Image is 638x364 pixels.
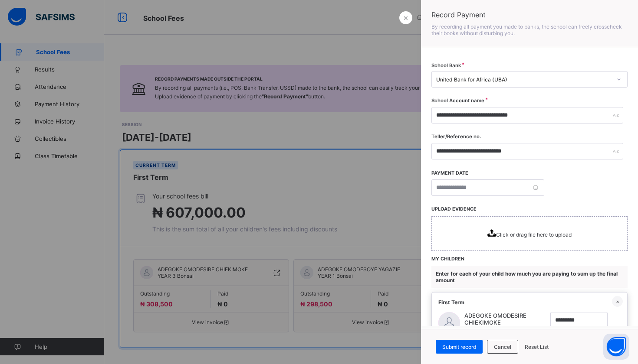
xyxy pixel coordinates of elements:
[431,23,622,36] span: By recording all payment you made to banks, the school can freely crosscheck their books without ...
[431,170,468,176] label: Payment date
[525,344,549,350] span: Reset List
[403,13,408,22] span: ×
[431,256,464,262] span: MY CHILDREN
[496,231,572,238] span: Click or drag file here to upload
[436,76,612,83] div: United Bank for Africa (UBA)
[431,216,628,251] span: Click or drag file here to upload
[431,97,484,104] label: School Account name
[612,296,623,307] div: ×
[442,344,476,350] span: Submit record
[464,312,546,326] span: ADEGOKE OMODESIRE CHIEKIMOKE
[494,344,511,350] span: Cancel
[603,334,629,360] button: Open asap
[431,133,481,140] label: Teller/Reference no.
[438,299,464,305] span: First Term
[431,206,477,212] span: UPLOAD EVIDENCE
[431,10,628,19] span: Record Payment
[431,62,461,68] span: School Bank
[436,270,618,283] span: Enter for each of your child how much you are paying to sum up the final amount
